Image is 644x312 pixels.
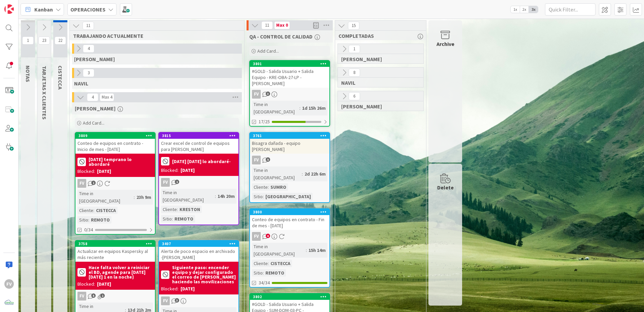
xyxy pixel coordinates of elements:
[545,3,595,16] input: Quick Filter...
[25,66,31,82] span: NOTAS
[83,45,94,53] span: 4
[264,269,286,277] div: REMOTO
[250,61,329,67] div: 3801
[252,269,263,277] div: Sitio
[339,32,418,39] span: COMPLETADAS
[75,241,155,247] div: 3758
[74,80,88,87] span: NAVIL
[159,241,238,262] div: 3407Alerta de poco espacio en archivado -[PERSON_NAME]
[253,61,329,66] div: 3801
[77,179,86,188] div: FV
[253,294,329,299] div: 3802
[97,168,111,175] div: [DATE]
[348,22,359,30] span: 15
[303,170,327,178] div: 2d 22h 6m
[266,157,270,162] span: 5
[181,167,195,174] div: [DATE]
[252,166,302,181] div: Time in [GEOGRAPHIC_DATA]
[83,120,104,126] span: Add Card...
[162,241,238,246] div: 3407
[266,92,270,96] span: 3
[91,293,96,298] span: 5
[75,179,155,188] div: FV
[75,139,155,154] div: Conteo de equipos en contrato - Inicio de mes - [DATE]
[250,133,329,154] div: 3761Bisagra dañada - equipo [PERSON_NAME]
[349,69,360,77] span: 8
[4,279,14,289] div: FV
[252,193,263,200] div: Sitio
[250,294,329,300] div: 3802
[341,103,415,110] span: FERNANDO
[159,296,238,305] div: FV
[161,189,215,204] div: Time in [GEOGRAPHIC_DATA]
[73,32,236,39] span: TRABAJANDO ACTUALMENTE
[87,93,98,101] span: 4
[520,6,529,13] span: 2x
[252,260,268,267] div: Cliente
[250,67,329,88] div: #GOLD - Salida Usuario + Salida Equipo - KRE-OBA-27-LP - [PERSON_NAME]
[78,133,155,138] div: 3809
[161,296,170,305] div: FV
[175,180,179,184] span: 1
[437,40,454,48] div: Archive
[161,167,179,174] div: Blocked:
[74,56,115,62] span: GABRIEL
[253,210,329,214] div: 3800
[41,66,48,120] span: TARJETAS X CLIENTES
[300,104,327,112] div: 1d 15h 26m
[77,216,88,224] div: Sitio
[252,101,299,115] div: Time in [GEOGRAPHIC_DATA]
[134,193,135,201] span: :
[249,33,313,40] span: QA - CONTROL DE CALIDAD
[253,133,329,138] div: 3761
[250,209,329,230] div: 3800Conteo de equipos en contrato - Fin de mes - [DATE]
[83,22,94,30] span: 11
[55,36,66,45] span: 22
[38,36,50,45] span: 23
[302,170,303,178] span: :
[89,216,111,224] div: REMOTO
[269,260,292,267] div: CISTECCA
[172,215,173,223] span: :
[159,178,238,187] div: FV
[250,232,329,241] div: FV
[77,281,95,288] div: Blocked:
[162,133,238,138] div: 3815
[269,183,288,191] div: SUMRO
[75,247,155,262] div: Actualizar en equipos Kaspersky al más reciente
[307,246,327,254] div: 15h 14m
[75,133,155,139] div: 3809
[252,232,261,241] div: FV
[77,168,95,175] div: Blocked:
[529,6,538,13] span: 3x
[250,156,329,164] div: FV
[159,247,238,262] div: Alerta de poco espacio en archivado -[PERSON_NAME]
[341,79,415,86] span: NAVIL
[261,21,273,29] span: 11
[181,285,195,292] div: [DATE]
[159,241,238,247] div: 3407
[437,183,454,191] div: Delete
[259,279,270,286] span: 34/34
[84,226,93,233] span: 0/34
[252,156,261,164] div: FV
[263,269,264,277] span: :
[341,56,415,62] span: GABRIEL
[349,92,360,100] span: 6
[252,183,268,191] div: Cliente
[77,292,86,301] div: FV
[34,5,53,14] span: Kanban
[511,6,520,13] span: 1x
[4,298,14,308] img: avatar
[268,183,269,191] span: :
[161,215,172,223] div: Sitio
[259,118,270,125] span: 17/25
[216,192,236,200] div: 14h 20m
[250,133,329,139] div: 3761
[252,243,306,258] div: Time in [GEOGRAPHIC_DATA]
[70,6,105,13] b: OPERACIONES
[75,292,155,301] div: FV
[93,207,94,214] span: :
[173,215,195,223] div: REMOTO
[252,90,261,99] div: FV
